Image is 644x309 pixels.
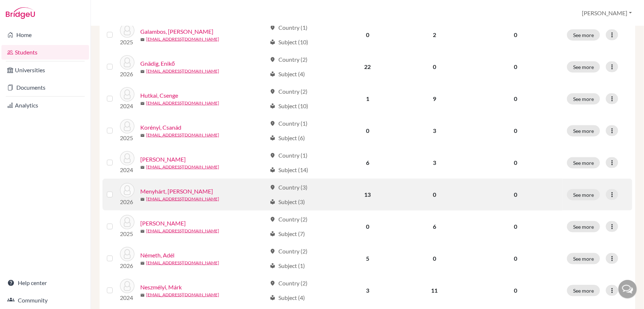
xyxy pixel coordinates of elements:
[270,38,308,46] div: Subject (10)
[120,102,134,110] p: 2024
[270,166,308,174] div: Subject (14)
[335,243,400,275] td: 5
[17,5,32,12] span: Help
[120,293,134,302] p: 2024
[146,132,219,138] a: [EMAIL_ADDRESS][DOMAIN_NAME]
[270,248,275,254] span: location_on
[140,133,145,138] span: mail
[335,51,400,83] td: 22
[567,189,600,200] button: See more
[1,98,89,113] a: Analytics
[335,275,400,306] td: 3
[335,147,400,179] td: 6
[1,293,89,308] a: Community
[1,45,89,60] a: Students
[140,219,186,228] a: [PERSON_NAME]
[473,286,558,295] p: 0
[146,260,219,266] a: [EMAIL_ADDRESS][DOMAIN_NAME]
[473,254,558,263] p: 0
[400,243,469,275] td: 0
[270,247,307,256] div: Country (2)
[140,261,145,265] span: mail
[270,280,275,286] span: location_on
[270,279,307,288] div: Country (2)
[140,229,145,233] span: mail
[567,221,600,232] button: See more
[120,166,134,174] p: 2024
[400,83,469,115] td: 9
[120,247,134,261] img: Németh, Adél
[270,184,275,190] span: location_on
[335,179,400,211] td: 13
[120,70,134,78] p: 2026
[270,71,275,77] span: local_library
[473,158,558,167] p: 0
[120,23,134,38] img: Galambos, Anna
[270,89,275,94] span: location_on
[473,62,558,71] p: 0
[270,153,275,158] span: location_on
[140,251,174,260] a: Németh, Adél
[270,167,275,173] span: local_library
[140,283,182,292] a: Neszmélyi, Márk
[140,27,213,36] a: Galambos, [PERSON_NAME]
[120,229,134,238] p: 2025
[270,198,305,206] div: Subject (3)
[473,94,558,103] p: 0
[270,23,307,32] div: Country (1)
[579,6,635,20] button: [PERSON_NAME]
[270,121,275,126] span: location_on
[146,68,219,74] a: [EMAIL_ADDRESS][DOMAIN_NAME]
[146,36,219,42] a: [EMAIL_ADDRESS][DOMAIN_NAME]
[120,55,134,70] img: Gnädig, Enikő
[270,87,307,96] div: Country (2)
[270,70,305,78] div: Subject (4)
[1,276,89,290] a: Help center
[400,147,469,179] td: 3
[270,216,275,222] span: location_on
[140,293,145,297] span: mail
[120,87,134,102] img: Hutkai, Csenge
[270,55,307,64] div: Country (2)
[120,215,134,229] img: Molnár, Ádám
[473,31,558,39] p: 0
[270,134,305,142] div: Subject (6)
[400,115,469,147] td: 3
[567,93,600,105] button: See more
[270,135,275,141] span: local_library
[270,229,305,238] div: Subject (7)
[140,155,186,164] a: [PERSON_NAME]
[400,275,469,306] td: 11
[140,197,145,202] span: mail
[120,151,134,166] img: Kun, Zsófia
[270,263,275,269] span: local_library
[400,51,469,83] td: 0
[146,228,219,234] a: [EMAIL_ADDRESS][DOMAIN_NAME]
[120,119,134,134] img: Korényi, Csanád
[1,28,89,42] a: Home
[335,19,400,51] td: 0
[567,61,600,73] button: See more
[400,179,469,211] td: 0
[473,190,558,199] p: 0
[473,222,558,231] p: 0
[140,101,145,106] span: mail
[400,211,469,243] td: 6
[140,69,145,74] span: mail
[146,100,219,106] a: [EMAIL_ADDRESS][DOMAIN_NAME]
[270,25,275,31] span: location_on
[140,37,145,42] span: mail
[140,91,178,100] a: Hutkai, Csenge
[120,279,134,293] img: Neszmélyi, Márk
[567,253,600,264] button: See more
[335,83,400,115] td: 1
[270,183,307,192] div: Country (3)
[335,211,400,243] td: 0
[567,157,600,168] button: See more
[567,285,600,296] button: See more
[400,19,469,51] td: 2
[120,134,134,142] p: 2025
[140,165,145,170] span: mail
[140,187,213,196] a: Menyhárt, [PERSON_NAME]
[270,102,308,110] div: Subject (10)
